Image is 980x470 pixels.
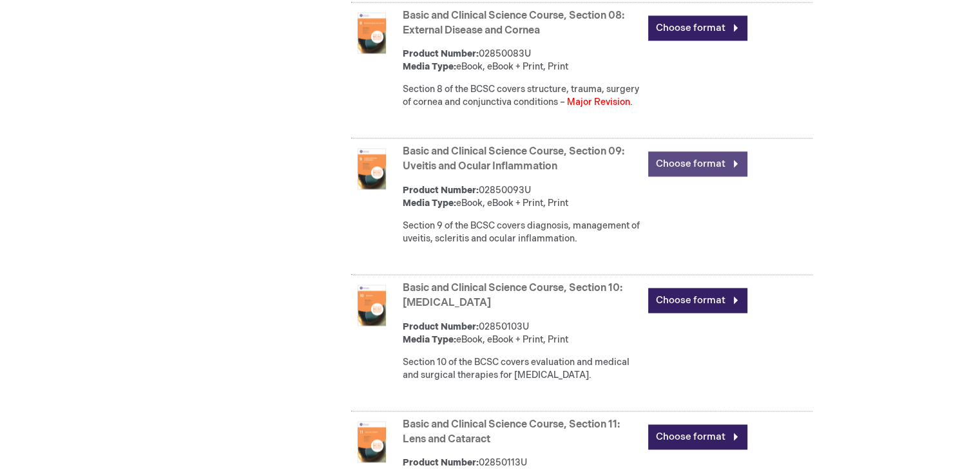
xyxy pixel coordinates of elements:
[403,185,479,196] strong: Product Number:
[403,321,642,346] div: 02850103U eBook, eBook + Print, Print
[648,151,747,176] a: Choose format
[567,97,630,108] font: Major Revision
[403,184,642,210] div: 02850093U eBook, eBook + Print, Print
[403,10,624,37] a: Basic and Clinical Science Course, Section 08: External Disease and Cornea
[403,321,479,332] strong: Product Number:
[403,334,456,345] strong: Media Type:
[648,288,747,313] a: Choose format
[351,285,392,326] img: Basic and Clinical Science Course, Section 10: Glaucoma
[351,12,392,53] img: Basic and Clinical Science Course, Section 08: External Disease and Cornea
[403,220,642,245] div: Section 9 of the BCSC covers diagnosis, management of uveitis, scleritis and ocular inflammation.
[403,83,642,109] div: Section 8 of the BCSC covers structure, trauma, surgery of cornea and conjunctiva conditions – .
[648,15,747,41] a: Choose format
[403,282,622,309] a: Basic and Clinical Science Course, Section 10: [MEDICAL_DATA]
[648,424,747,449] a: Choose format
[403,418,620,446] a: Basic and Clinical Science Course, Section 11: Lens and Cataract
[403,457,479,468] strong: Product Number:
[403,48,642,73] div: 02850083U eBook, eBook + Print, Print
[351,148,392,189] img: Basic and Clinical Science Course, Section 09: Uveitis and Ocular Inflammation
[403,356,642,382] div: Section 10 of the BCSC covers evaluation and medical and surgical therapies for [MEDICAL_DATA].
[403,198,456,209] strong: Media Type:
[403,61,456,72] strong: Media Type:
[403,48,479,59] strong: Product Number:
[351,421,392,462] img: Basic and Clinical Science Course, Section 11: Lens and Cataract
[403,146,624,173] a: Basic and Clinical Science Course, Section 09: Uveitis and Ocular Inflammation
